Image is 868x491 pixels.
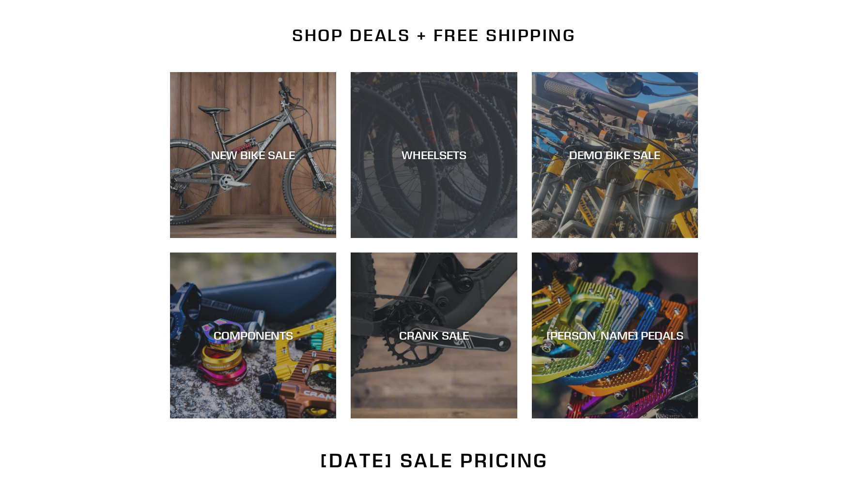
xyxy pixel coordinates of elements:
div: WHEELSETS [351,148,517,162]
a: WHEELSETS [351,72,517,238]
div: CRANK SALE [351,328,517,342]
h2: [DATE] SALE PRICING [170,449,698,472]
h2: SHOP DEALS + FREE SHIPPING [170,25,698,45]
a: DEMO BIKE SALE [532,72,698,238]
div: [PERSON_NAME] PEDALS [532,328,698,342]
div: COMPONENTS [170,328,336,342]
a: NEW BIKE SALE [170,72,336,238]
a: [PERSON_NAME] PEDALS [532,253,698,418]
a: COMPONENTS [170,253,336,418]
a: CRANK SALE [351,253,517,418]
div: DEMO BIKE SALE [532,148,698,162]
div: NEW BIKE SALE [170,148,336,162]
